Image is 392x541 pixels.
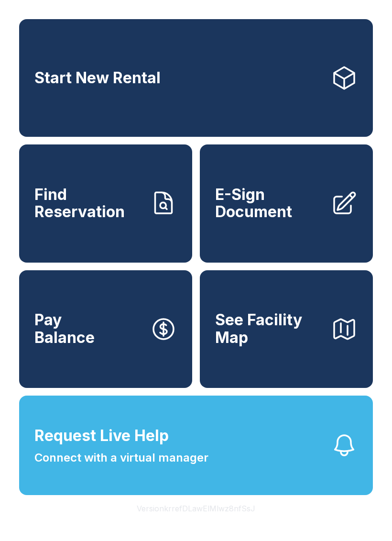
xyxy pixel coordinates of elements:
a: E-Sign Document [200,144,373,262]
a: Find Reservation [19,144,192,262]
span: Connect with a virtual manager [34,449,208,466]
button: Request Live HelpConnect with a virtual manager [19,396,373,495]
button: VersionkrrefDLawElMlwz8nfSsJ [129,495,263,522]
span: E-Sign Document [215,186,323,221]
a: Start New Rental [19,19,373,137]
span: Find Reservation [34,186,142,221]
span: Request Live Help [34,424,169,447]
span: Start New Rental [34,69,161,87]
button: See Facility Map [200,270,373,388]
span: See Facility Map [215,311,323,346]
button: PayBalance [19,270,192,388]
span: Pay Balance [34,311,95,346]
